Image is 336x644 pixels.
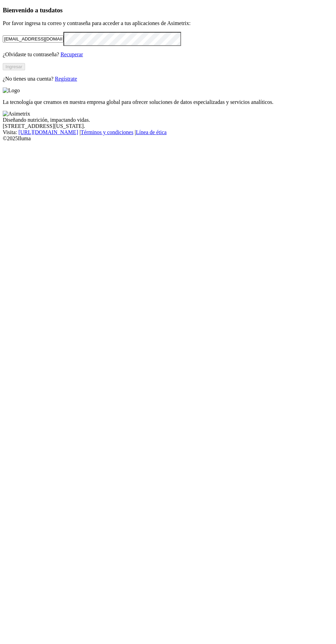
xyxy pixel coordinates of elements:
div: Diseñando nutrición, impactando vidas. [3,117,333,123]
button: Ingresar [3,63,25,70]
a: Regístrate [55,76,77,82]
img: Asimetrix [3,111,30,117]
a: Línea de ética [136,129,167,135]
input: Tu correo [3,35,63,43]
p: ¿Olvidaste tu contraseña? [3,51,333,58]
a: Recuperar [60,51,83,57]
div: [STREET_ADDRESS][US_STATE]. [3,123,333,129]
a: [URL][DOMAIN_NAME] [19,129,78,135]
div: Visita : | | [3,129,333,135]
div: © 2025 Iluma [3,135,333,142]
p: Por favor ingresa tu correo y contraseña para acceder a tus aplicaciones de Asimetrix: [3,20,333,26]
p: La tecnología que creamos en nuestra empresa global para ofrecer soluciones de datos especializad... [3,99,333,105]
a: Términos y condiciones [81,129,133,135]
span: datos [48,7,63,14]
img: Logo [3,87,20,94]
h3: Bienvenido a tus [3,7,333,14]
p: ¿No tienes una cuenta? [3,76,333,82]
